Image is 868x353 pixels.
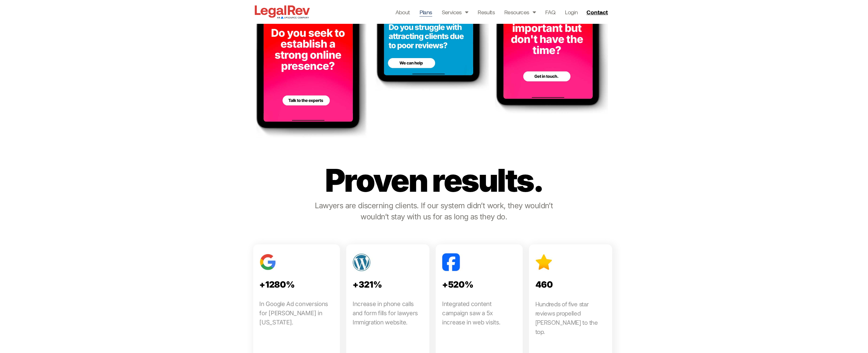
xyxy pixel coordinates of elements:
a: Resources [504,8,536,17]
a: FAQ [545,8,555,17]
nav: Menu [395,8,578,17]
p: Lawyers are discerning clients. If our system didn’t work, they wouldn’t wouldn’t stay with us fo... [314,200,554,222]
p: Proven results. [317,167,551,194]
a: Services [442,8,468,17]
a: Plans [420,8,432,17]
a: Login [565,8,578,17]
a: Contact [584,7,612,17]
a: Results [478,8,495,17]
a: About [395,8,410,17]
span: Contact [586,9,608,15]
